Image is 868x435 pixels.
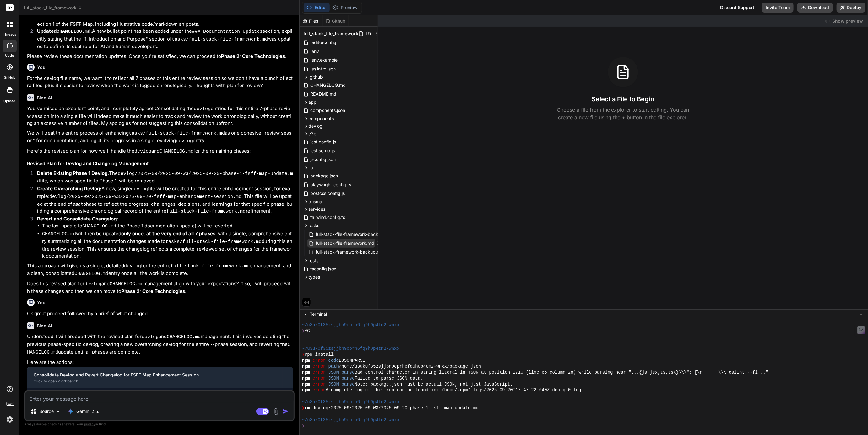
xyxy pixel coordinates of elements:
code: devlog/2025-09/2025-09-W3/2025-09-20-phase-1-fsff-map-update.md [37,171,293,184]
span: CHANGELOG.md [310,81,347,89]
span: npm [302,364,310,370]
span: − [860,311,863,317]
button: Deploy [837,3,865,13]
code: ### Documentation Updates [192,29,263,34]
h6: You [37,299,46,306]
label: code [5,53,14,58]
div: Consolidate Devlog and Revert Changelog for FSFF Map Enhancement Session [34,372,276,378]
li: will then be updated , with a single, comprehensive entry summarizing all the documentation chang... [42,230,293,260]
span: postcss.config.js [310,190,346,197]
p: We will treat this entire process of enhancing as one cohesive "review session" for documentation... [27,130,293,145]
img: icon [282,408,289,415]
p: Does this revised plan for and management align with your expectations? If so, I will proceed wit... [27,280,293,295]
span: privacy [84,422,95,426]
span: >_ [303,311,308,317]
span: EJSONPARSE [339,358,365,364]
span: A complete log of this run can be found in: /home/.npm/_logs/2025-09-20T17_47_22_640Z-debug-0.log [326,387,581,393]
code: devlog [84,282,101,287]
button: Download [797,3,833,13]
button: Editor [304,3,330,12]
span: code [328,358,339,364]
span: components.json [310,107,346,114]
span: full-stack-file-framework.md [315,239,375,247]
code: CHANGELOG.md [110,282,144,287]
strong: only once, at the very end of all 7 phases [121,231,215,237]
span: tsconfig.json [310,265,337,273]
label: threads [3,32,16,37]
span: app [309,99,317,105]
p: Source [39,408,54,415]
span: error [312,382,326,388]
span: full-stack-file-framework-backup.md [315,231,392,238]
li: A new, single file will be created for this entire enhancement session, for example: . This file ... [32,185,293,215]
span: full-stack-framework-backup.md [315,248,384,256]
code: devlog/2025-09/2025-09-W3/2025-09-20-fsff-map-enhancement-session.md [49,194,241,199]
div: Github [323,18,349,24]
code: CHANGELOG.md [167,334,201,340]
span: components [309,115,334,122]
label: GitHub [4,75,15,80]
h6: You [37,64,46,70]
span: Terminal [310,311,327,317]
p: Please review these documentation updates. Once you're satisfied, we can proceed to . [27,53,293,60]
li: A new bullet point has been added under the section, explicitly stating that the "1. Introduction... [32,28,293,50]
span: npm [302,387,310,393]
code: full-stack-file-framework.md [166,209,246,214]
span: ❯ [302,328,305,334]
span: tests [309,258,319,264]
p: Choose a file from the explorer to start editing. You can create a new file using the + button in... [553,106,693,121]
code: tasks/full-stack-file-framework.md [165,239,262,244]
span: .github [309,74,323,80]
span: .eslintrc.json [310,65,337,73]
h6: Bind AI [37,95,52,101]
span: e2e [309,131,317,137]
h6: Bind AI [37,323,52,329]
p: Here are the actions: [27,359,293,366]
p: Gemini 2.5.. [76,408,100,415]
h3: Select a File to Begin [592,95,654,103]
img: attachment [273,408,280,415]
p: You've raised an excellent point, and I completely agree! Consolidating the entries for this enti... [27,105,293,127]
strong: Delete Existing Phase 1 Devlog: [37,170,109,176]
span: ❯ [302,352,305,358]
span: npm [302,382,310,388]
img: Pick Models [56,409,61,414]
img: settings [4,414,15,425]
span: README.md [310,90,337,98]
code: devlog [176,138,193,144]
span: ❯ [302,423,305,429]
span: full_stack_file_framework [24,5,82,11]
strong: Updated : [37,28,92,34]
span: .editorconfig [310,39,337,46]
code: CHANGELOG.md [42,231,76,237]
p: Always double-check its answers. Your in Bind [24,421,295,427]
span: ~/u3uk0f35zsjjbn9cprh6fq9h0p4tm2-wnxx [302,417,399,423]
span: error [312,387,326,393]
em: each [72,201,83,207]
span: ❯ [302,405,305,411]
span: jsconfig.json [310,156,337,163]
span: jest.config.js [310,138,337,146]
span: package.json [310,172,339,180]
p: This approach will give us a single, detailed for the entire enhancement, and a clean, consolidat... [27,262,293,278]
span: npm [302,358,310,364]
button: Invite Team [762,3,794,13]
div: Click to open Workbench [34,379,276,384]
strong: Phase 2: Core Technologies [221,53,285,59]
li: The file, which was specific to Phase 1, will be removed. [32,170,293,185]
span: Note: package.json must be actual JSON, not just JavaScript. [355,382,513,388]
span: rm devlog/2025-09/2025-09-W3/2025-09-20-phase-1-fsff-map-update.md [305,405,479,411]
label: Upload [4,98,16,104]
code: devlog [194,106,211,112]
span: full_stack_file_framework [303,31,359,37]
code: tasks/full-stack-file-framework.md [172,37,268,42]
code: devlog [124,264,141,269]
span: path [328,364,339,370]
code: tasks/full-stack-file-framework.md [129,131,225,136]
strong: Phase 2: Core Technologies [121,288,185,294]
strong: Create Overarching Devlog: [37,186,101,192]
h3: Revised Plan for Devlog and Changelog Management [27,160,293,167]
span: Failed to parse JSON data. [355,376,423,382]
span: .env [310,47,320,55]
span: ~/u3uk0f35zsjjbn9cprh6fq9h0p4tm2-wnxx [302,322,399,328]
